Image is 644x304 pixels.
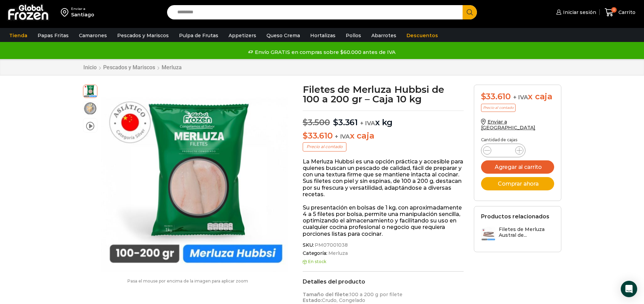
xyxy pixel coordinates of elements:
span: Iniciar sesión [561,9,596,16]
span: $ [303,117,308,127]
strong: Tamaño del filete: [303,291,350,298]
span: + IVA [513,94,528,101]
button: Comprar ahora [481,177,554,190]
h2: Detalles del producto [303,278,464,285]
p: Precio al contado [481,104,516,112]
div: Santiago [71,11,94,18]
bdi: 3.500 [303,117,330,127]
strong: Estado: [303,297,322,303]
a: Enviar a [GEOGRAPHIC_DATA] [481,119,536,131]
p: Pasa el mouse por encima de la imagen para aplicar zoom [83,279,293,284]
a: Camarones [76,29,110,42]
div: x caja [481,92,554,102]
a: Merluza [161,64,182,71]
h3: Filetes de Merluza Austral de... [499,227,554,238]
h2: Productos relacionados [481,213,549,220]
a: Inicio [83,64,97,71]
p: Su presentación en bolsas de 1 kg, con aproximadamente 4 a 5 filetes por bolsa, permite una manip... [303,204,464,237]
span: SKU: [303,242,464,248]
a: Abarrotes [368,29,400,42]
div: Enviar a [71,6,94,11]
span: $ [303,131,308,141]
p: La Merluza Hubbsi es una opción práctica y accesible para quienes buscan un pescado de calidad, f... [303,158,464,198]
input: Product quantity [497,146,510,155]
span: plato-merluza [83,102,97,115]
button: Agregar al carrito [481,160,554,174]
div: Open Intercom Messenger [621,281,637,297]
a: Tienda [6,29,31,42]
a: 0 Carrito [603,4,637,20]
span: Categoría: [303,250,464,256]
a: Merluza [327,250,348,256]
a: Papas Fritas [34,29,72,42]
img: address-field-icon.svg [61,6,71,18]
span: + IVA [335,133,350,140]
bdi: 33.610 [303,131,332,141]
span: $ [333,117,338,127]
bdi: 3.361 [333,117,358,127]
span: 0 [611,7,617,13]
span: filete de merluza [83,84,97,98]
p: En stock [303,259,464,264]
span: PM07001038 [314,242,348,248]
a: Queso Crema [263,29,303,42]
p: Cantidad de cajas [481,137,554,142]
a: Appetizers [225,29,260,42]
p: x caja [303,131,464,141]
span: + IVA [360,120,375,127]
span: Carrito [617,9,635,16]
bdi: 33.610 [481,91,511,101]
a: Filetes de Merluza Austral de... [481,227,554,241]
a: Pescados y Mariscos [103,64,155,71]
nav: Breadcrumb [83,64,182,71]
h1: Filetes de Merluza Hubbsi de 100 a 200 gr – Caja 10 kg [303,85,464,104]
a: Pulpa de Frutas [176,29,222,42]
a: Descuentos [403,29,441,42]
p: x kg [303,111,464,128]
a: Iniciar sesión [554,5,596,19]
button: Search button [463,5,477,19]
span: $ [481,91,486,101]
a: Hortalizas [307,29,339,42]
a: Pollos [342,29,365,42]
p: Precio al contado [303,142,346,151]
a: Pescados y Mariscos [114,29,172,42]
